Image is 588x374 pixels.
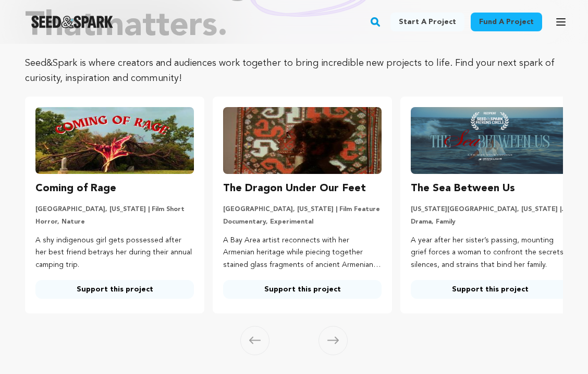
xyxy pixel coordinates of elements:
a: Support this project [411,280,569,299]
a: Start a project [390,13,464,31]
p: [GEOGRAPHIC_DATA], [US_STATE] | Film Feature [223,205,382,214]
img: The Dragon Under Our Feet image [223,107,382,174]
p: A shy indigenous girl gets possessed after her best friend betrays her during their annual campin... [35,235,194,272]
p: Horror, Nature [35,218,194,226]
img: Coming of Rage image [35,107,194,174]
p: [US_STATE][GEOGRAPHIC_DATA], [US_STATE] | Film Short [411,205,569,214]
a: Support this project [223,280,382,299]
h3: Coming of Rage [35,180,116,197]
h3: The Sea Between Us [411,180,515,197]
p: Seed&Spark is where creators and audiences work together to bring incredible new projects to life... [25,56,563,86]
p: A Bay Area artist reconnects with her Armenian heritage while piecing together stained glass frag... [223,235,382,272]
a: Seed&Spark Homepage [31,16,113,28]
p: A year after her sister’s passing, mounting grief forces a woman to confront the secrets, silence... [411,235,569,272]
p: [GEOGRAPHIC_DATA], [US_STATE] | Film Short [35,205,194,214]
h3: The Dragon Under Our Feet [223,180,366,197]
img: Seed&Spark Logo Dark Mode [31,16,113,28]
a: Fund a project [471,13,542,31]
a: Support this project [35,280,194,299]
p: Drama, Family [411,218,569,226]
p: Documentary, Experimental [223,218,382,226]
img: The Sea Between Us image [411,107,569,174]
